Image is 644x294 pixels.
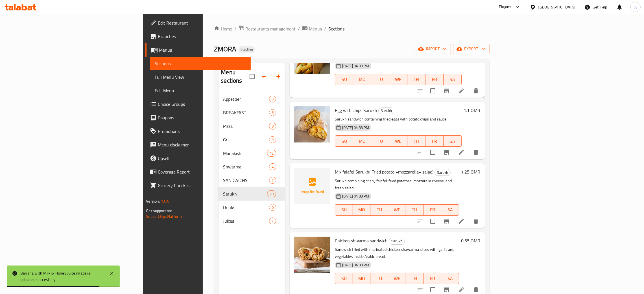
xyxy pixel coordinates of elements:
[269,163,276,170] div: items
[145,30,251,43] a: Branches
[223,150,267,157] span: Manakish
[446,137,459,145] span: SA
[219,92,285,106] div: Appetizer9
[145,152,251,165] a: Upsell
[337,75,351,84] span: SU
[269,110,276,115] span: 6
[155,87,246,94] span: Edit Menu
[389,74,407,85] button: WE
[340,63,371,69] span: [DATE] 04:33 PM
[158,101,246,107] span: Choice Groups
[223,177,269,184] span: SANDWICHS
[425,74,444,85] button: FR
[145,124,251,138] a: Promotions
[145,138,251,152] a: Menu disclaimer
[223,109,269,116] span: BREAKFAST
[269,205,276,210] span: 0
[155,74,246,80] span: Full Menu View
[146,207,172,214] span: Get support on:
[272,70,285,83] button: Add section
[294,237,330,273] img: Chicken shwarma sandwich
[423,204,441,216] button: FR
[269,204,276,211] div: items
[158,114,246,121] span: Coupons
[158,128,246,135] span: Promotions
[355,137,369,145] span: MO
[353,204,371,216] button: MO
[335,246,459,260] p: Sandwich filled with marinated chicken shawarma slices with garlic and vegetables inside Arabic b...
[219,201,285,214] div: Drinks0
[371,135,389,147] button: TU
[389,238,405,244] span: Sarukh
[269,178,276,183] span: 7
[634,4,637,10] span: A
[223,204,269,211] span: Drinks
[444,135,462,147] button: SA
[335,74,353,85] button: SU
[145,43,251,57] a: Menus
[328,25,344,32] span: Sections
[444,206,457,214] span: SA
[371,74,389,85] button: TU
[145,16,251,30] a: Edit Restaurant
[353,135,371,147] button: MO
[392,137,405,145] span: WE
[426,206,439,214] span: FR
[269,177,276,184] div: items
[408,275,422,283] span: TH
[440,146,453,159] button: Branch-specific-item
[389,135,407,147] button: WE
[425,135,444,147] button: FR
[145,97,251,111] a: Choice Groups
[219,146,285,160] div: Manakish12
[324,25,326,32] li: /
[335,273,353,284] button: SU
[340,194,371,199] span: [DATE] 04:33 PM
[158,168,246,175] span: Coverage Report
[219,214,285,228] div: Juices7
[146,198,160,205] span: Version:
[440,214,453,228] button: Branch-specific-item
[267,150,276,157] div: items
[423,273,441,284] button: FR
[355,275,368,283] span: MO
[158,33,246,40] span: Branches
[269,137,276,142] span: 9
[267,191,276,197] span: 20
[161,198,170,205] span: 1.0.0
[145,179,251,192] a: Grocery Checklist
[370,273,388,284] button: TU
[269,136,276,143] div: items
[294,168,330,204] img: Mix falafel Sarukh( Fried potato +mozzarella+ salad)
[145,111,251,124] a: Coupons
[337,206,351,214] span: SU
[427,215,439,227] span: Select to update
[223,218,269,224] span: Juices
[406,204,424,216] button: TH
[379,107,394,114] span: Sarukh
[239,25,296,32] a: Restaurants management
[340,125,371,130] span: [DATE] 04:33 PM
[219,119,285,133] div: Pizza8
[219,133,285,146] div: Grill9
[407,74,425,85] button: TH
[335,236,388,245] span: Chicken shwarma sandwich
[269,96,276,102] div: items
[158,155,246,162] span: Upsell
[461,168,481,176] h6: 1.25 OMR
[458,87,465,94] a: Edit menu item
[302,25,322,32] a: Menus
[388,204,406,216] button: WE
[373,206,386,214] span: TU
[458,45,485,52] span: export
[435,169,451,176] div: Sarukh
[219,160,285,174] div: Shwarma4
[267,151,276,156] span: 12
[335,168,433,176] span: Mix falafel Sarukh( Fried potato +mozzarella+ salad)
[469,214,483,228] button: delete
[159,47,246,53] span: Menus
[223,190,267,197] span: Sarukh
